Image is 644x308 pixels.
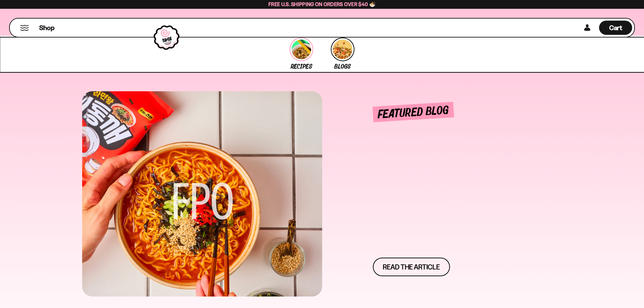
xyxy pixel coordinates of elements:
[334,64,351,70] span: Blogs
[609,24,622,32] span: Cart
[331,38,354,70] a: link to Blogs
[372,102,454,122] span: Featured Blog
[289,38,313,70] a: link to Recipes
[20,25,29,31] button: Mobile Menu Trigger
[268,1,376,7] span: Free U.S. Shipping on Orders over $40 🍜
[39,21,54,35] a: Shop
[373,258,450,276] a: Read The Article
[599,19,632,37] div: Cart
[291,64,312,70] span: Recipes
[39,23,54,32] span: Shop
[383,263,439,270] span: Read The Article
